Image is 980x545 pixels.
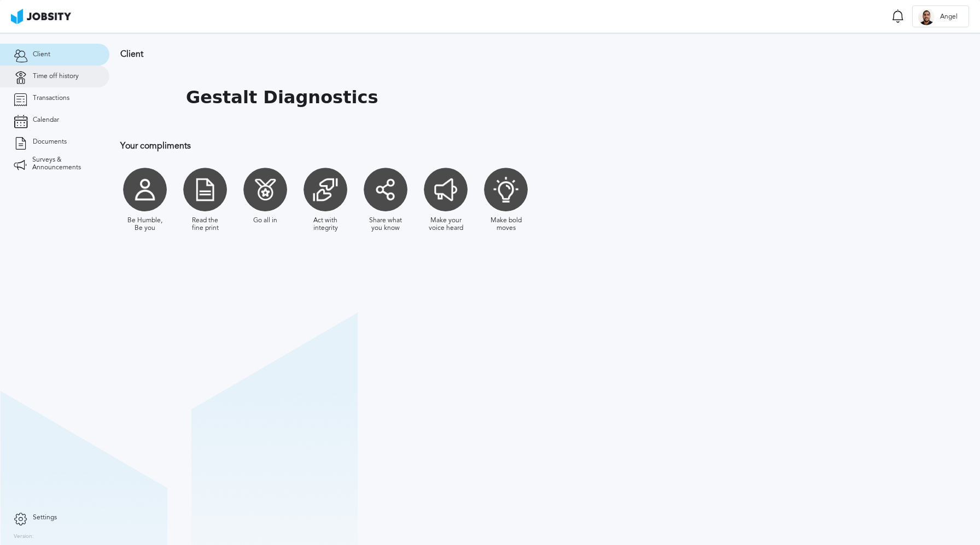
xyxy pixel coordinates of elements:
div: Share what you know [366,217,405,232]
div: A [918,9,935,25]
span: Documents [33,138,67,146]
span: Settings [33,514,57,522]
div: Read the fine print [186,217,224,232]
div: Act with integrity [306,217,345,232]
label: Version: [14,534,34,540]
span: Angel [935,13,963,21]
button: AAngel [912,5,969,27]
h3: Your compliments [120,141,714,151]
div: Make your voice heard [427,217,465,232]
h3: Client [120,49,714,59]
div: Go all in [253,217,277,224]
div: Be Humble, Be you [126,217,164,232]
img: ab4bad089aa723f57921c736e9817d99.png [11,9,71,24]
span: Client [33,51,50,58]
span: Time off history [33,73,79,80]
h1: Gestalt Diagnostics [186,87,378,108]
span: Calendar [33,116,59,124]
span: Surveys & Announcements [32,156,96,171]
span: Transactions [33,94,69,102]
div: Make bold moves [487,217,525,232]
